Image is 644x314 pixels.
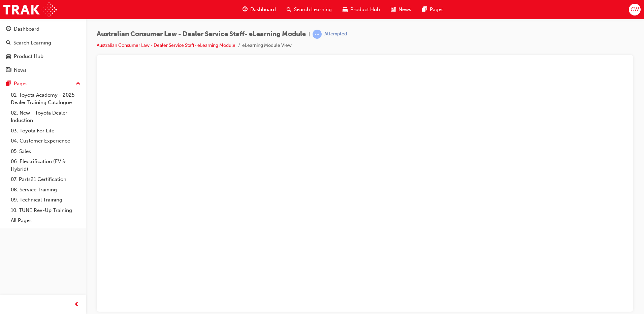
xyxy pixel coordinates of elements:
span: car-icon [6,54,11,60]
span: guage-icon [243,5,248,14]
div: Attempted [324,31,347,37]
span: Product Hub [350,6,380,13]
a: Dashboard [3,23,83,35]
span: search-icon [6,40,11,46]
a: guage-iconDashboard [237,3,281,17]
a: All Pages [8,215,83,226]
span: learningRecordVerb_ATTEMPT-icon [313,30,322,39]
span: car-icon [343,5,348,14]
li: eLearning Module View [242,42,292,50]
a: 07. Parts21 Certification [8,174,83,185]
button: Pages [3,77,83,90]
span: news-icon [6,67,11,73]
span: News [398,6,411,13]
a: news-iconNews [385,3,417,17]
a: 04. Customer Experience [8,136,83,146]
div: Product Hub [14,53,43,60]
span: Dashboard [250,6,276,13]
a: Australian Consumer Law - Dealer Service Staff- eLearning Module [97,42,235,48]
div: Dashboard [14,25,39,33]
button: CW [629,4,641,15]
span: search-icon [287,5,291,14]
a: 06. Electrification (EV & Hybrid) [8,156,83,174]
span: prev-icon [74,301,79,309]
a: Product Hub [3,50,83,63]
button: DashboardSearch LearningProduct HubNews [3,22,83,77]
a: 05. Sales [8,146,83,157]
a: car-iconProduct Hub [337,3,385,17]
span: pages-icon [422,5,427,14]
span: Australian Consumer Law - Dealer Service Staff- eLearning Module [97,30,306,38]
span: news-icon [391,5,396,14]
div: Pages [14,80,28,88]
a: News [3,64,83,76]
img: Trak [3,2,57,17]
a: 03. Toyota For Life [8,126,83,136]
span: Search Learning [294,6,332,13]
a: 01. Toyota Academy - 2025 Dealer Training Catalogue [8,90,83,108]
span: | [309,30,310,38]
a: 09. Technical Training [8,195,83,205]
span: up-icon [76,80,80,88]
a: 02. New - Toyota Dealer Induction [8,108,83,126]
a: pages-iconPages [417,3,449,17]
div: News [14,66,27,74]
a: 08. Service Training [8,185,83,195]
a: search-iconSearch Learning [281,3,337,17]
span: Pages [430,6,444,13]
a: 10. TUNE Rev-Up Training [8,205,83,216]
span: CW [631,6,639,13]
span: guage-icon [6,26,11,32]
span: pages-icon [6,81,11,87]
div: Search Learning [13,39,51,47]
a: Search Learning [3,37,83,49]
